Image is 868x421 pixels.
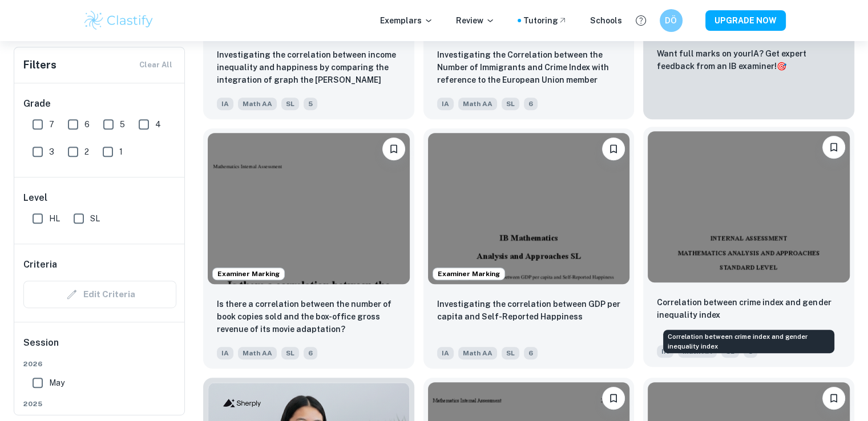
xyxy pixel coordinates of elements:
[380,14,433,27] p: Exemplars
[643,128,854,369] a: BookmarkCorrelation between crime index and gender inequality indexIAMath AASL5
[523,14,567,27] a: Tutoring
[602,387,625,410] button: Bookmark
[23,336,176,359] h6: Session
[238,98,277,110] span: Math AA
[657,47,841,72] p: Want full marks on your IA ? Get expert feedback from an IB examiner!
[458,98,497,110] span: Math AA
[119,145,123,158] span: 1
[49,145,54,158] span: 3
[437,48,621,87] p: Investigating the Correlation between the Number of Immigrants and Crime Index with reference to ...
[217,347,233,359] span: IA
[437,347,454,359] span: IA
[705,10,786,31] button: UPGRADE NOW
[660,9,683,32] button: DÖ
[23,57,56,73] h6: Filters
[49,377,64,389] span: May
[648,131,850,282] img: Math AA IA example thumbnail: Correlation between crime index and gend
[49,212,60,225] span: HL
[304,98,317,110] span: 5
[631,11,651,30] button: Help and Feedback
[437,98,454,110] span: IA
[822,387,845,410] button: Bookmark
[502,347,519,359] span: SL
[304,347,317,359] span: 6
[208,133,410,284] img: Math AA IA example thumbnail: Is there a correlation between the numbe
[83,9,155,32] img: Clastify logo
[23,281,176,308] div: Criteria filters are unavailable when searching by topic
[663,330,834,353] div: Correlation between crime index and gender inequality index
[23,191,176,205] h6: Level
[590,14,622,27] a: Schools
[502,98,519,110] span: SL
[155,118,161,131] span: 4
[238,347,277,359] span: Math AA
[437,298,621,323] p: Investigating the correlation between GDP per capita and Self-Reported Happiness
[423,128,635,369] a: Examiner MarkingBookmarkInvestigating the correlation between GDP per capita and Self-Reported Ha...
[382,137,405,160] button: Bookmark
[217,298,401,335] p: Is there a correlation between the number of book copies sold and the box-office gross revenue of...
[120,118,125,131] span: 5
[217,98,233,110] span: IA
[90,212,100,225] span: SL
[822,136,845,159] button: Bookmark
[456,14,495,27] p: Review
[23,359,176,369] span: 2026
[524,347,538,359] span: 6
[23,258,57,272] h6: Criteria
[433,269,504,279] span: Examiner Marking
[217,48,401,87] p: Investigating the correlation between income inequality and happiness by comparing the integratio...
[281,98,299,110] span: SL
[23,399,176,409] span: 2025
[664,14,677,27] h6: DÖ
[458,347,497,359] span: Math AA
[777,62,786,71] span: 🎯
[428,133,630,284] img: Math AA IA example thumbnail: Investigating the correlation between GD
[524,98,538,110] span: 6
[657,296,841,321] p: Correlation between crime index and gender inequality index
[23,97,176,111] h6: Grade
[602,137,625,160] button: Bookmark
[203,128,414,369] a: Examiner MarkingBookmarkIs there a correlation between the number of book copies sold and the box...
[49,118,54,131] span: 7
[213,269,284,279] span: Examiner Marking
[281,347,299,359] span: SL
[84,118,90,131] span: 6
[84,145,89,158] span: 2
[657,345,673,358] span: IA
